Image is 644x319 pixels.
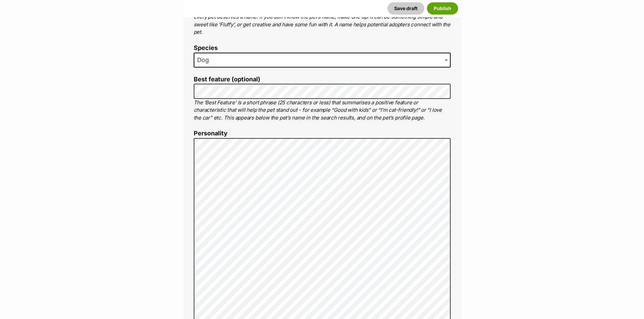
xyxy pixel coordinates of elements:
label: Personality [194,130,451,137]
label: Species [194,45,451,52]
p: Every pet deserves a name. If you don’t know the pet’s name, make one up! It can be something sim... [194,13,451,36]
p: The ‘Best Feature’ is a short phrase (25 characters or less) that summarises a positive feature o... [194,99,451,122]
label: Best feature (optional) [194,76,451,83]
button: Publish [427,2,458,15]
span: Dog [194,55,216,65]
button: Save draft [387,2,424,15]
span: Dog [194,53,451,68]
